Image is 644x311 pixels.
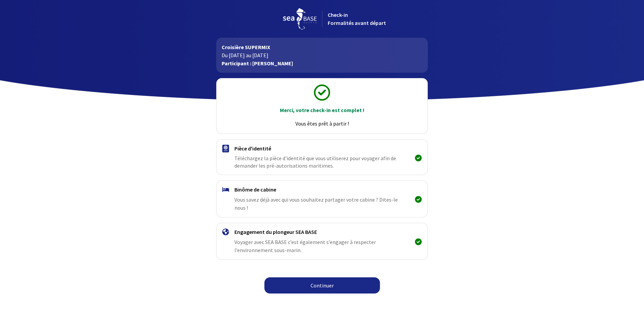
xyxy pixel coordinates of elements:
[283,8,317,30] img: logo_seabase.svg
[234,229,409,235] h4: Engagement du plongeur SEA BASE
[234,239,376,253] span: Voyager avec SEA BASE c’est également s’engager à respecter l’environnement sous-marin.
[234,154,401,169] span: Téléchargez la pièce d'identité que vous utiliserez pour voyager afin de demander les pré-autoris...
[222,145,229,152] img: passport.svg
[222,229,229,235] img: engagement.svg
[222,59,422,67] p: Participant : [PERSON_NAME]
[222,51,422,59] p: Du [DATE] au [DATE]
[234,196,398,211] span: Vous savez déjà avec qui vous souhaitez partager votre cabine ? Dites-le nous !
[222,43,422,51] p: Croisière SUPERMIX
[222,187,229,192] img: binome.svg
[234,186,409,193] h4: Binôme de cabine
[234,145,409,152] h4: Pièce d'identité
[328,11,386,26] span: Check-in Formalités avant départ
[223,119,421,128] p: Vous êtes prêt à partir !
[223,106,421,114] p: Merci, votre check-in est complet !
[264,277,380,293] a: Continuer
